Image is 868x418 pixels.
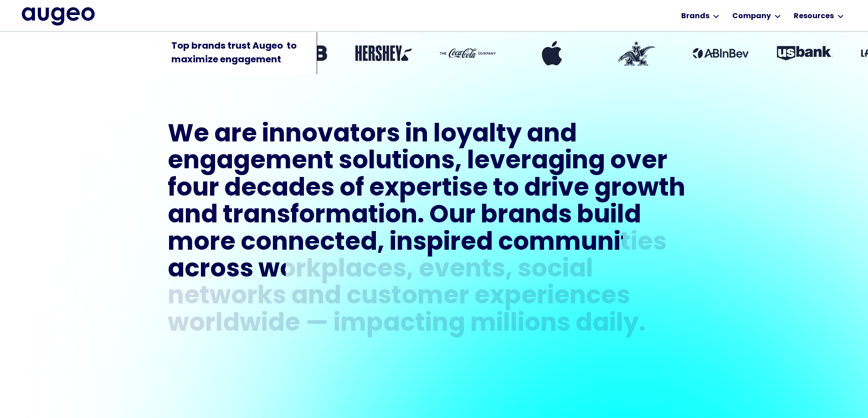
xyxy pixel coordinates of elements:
div: workplaces, [258,257,414,284]
div: more [168,230,236,257]
div: are [214,122,257,149]
div: solutions, [339,149,462,176]
div: engagement [168,149,334,176]
div: Company [732,11,771,22]
div: Brands [681,11,709,22]
div: in [405,122,428,149]
a: home [22,7,95,26]
div: innovators [262,122,400,149]
div: four [168,176,219,203]
div: and [291,284,341,311]
div: Resources [794,11,834,22]
div: growth [594,176,685,203]
div: over [610,149,668,176]
div: social [518,257,593,284]
div: events, [419,257,513,284]
div: We [168,122,209,149]
div: brands [481,203,572,230]
div: inspired [390,230,493,257]
div: networks [168,284,286,311]
div: millions [470,311,570,338]
div: drive [524,176,589,203]
div: experiences [474,284,630,311]
div: expertise [369,176,488,203]
div: loyalty [433,122,522,149]
div: — [305,311,329,338]
div: of [339,176,364,203]
div: leveraging [467,149,605,176]
div: impacting [334,311,465,338]
div: and [168,203,218,230]
div: worldwide [168,311,300,338]
div: to [493,176,519,203]
div: decades [224,176,334,203]
div: communities [498,230,667,257]
div: daily. [575,311,646,338]
div: build [577,203,641,230]
div: transformation. [223,203,424,230]
div: and [527,122,577,149]
div: connected, [241,230,385,257]
div: Our [429,203,476,230]
div: across [168,257,253,284]
div: customer [346,284,469,311]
